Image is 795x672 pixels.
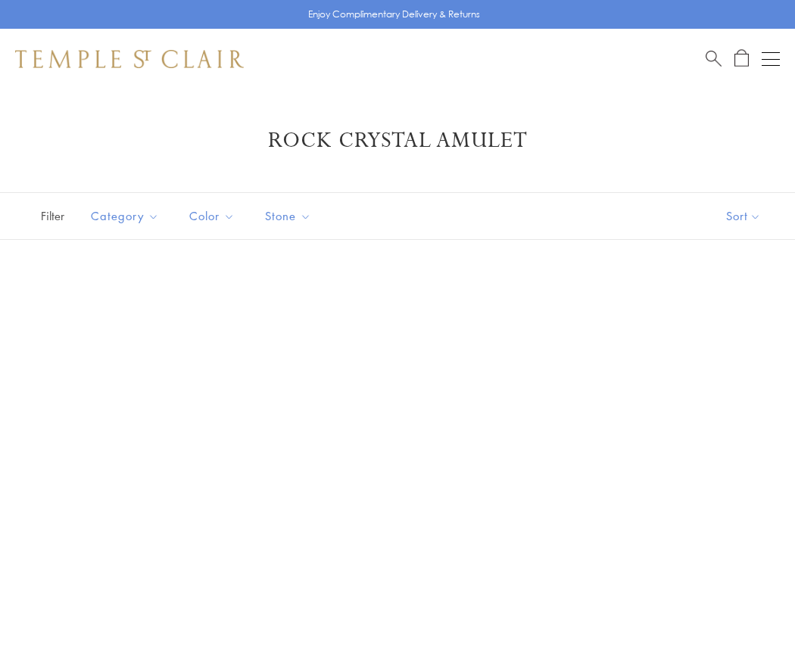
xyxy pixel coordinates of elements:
[182,207,246,226] span: Color
[257,207,323,226] span: Stone
[178,199,246,233] button: Color
[83,207,170,226] span: Category
[692,193,795,239] button: Show sort by
[734,49,749,68] a: Open Shopping Bag
[79,199,170,233] button: Category
[308,7,480,22] p: Enjoy Complimentary Delivery & Returns
[706,49,722,68] a: Search
[254,199,323,233] button: Stone
[15,50,244,68] img: Temple St. Clair
[38,127,757,154] h1: Rock Crystal Amulet
[762,50,780,68] button: Open navigation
